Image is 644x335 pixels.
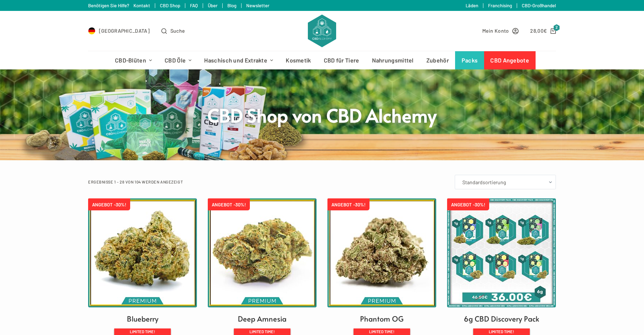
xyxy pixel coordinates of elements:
[108,51,535,69] nav: Header-Menü
[88,198,130,210] span: ANGEBOT -30%!
[308,15,336,47] img: CBD Alchemy
[530,27,556,35] a: Shopping cart
[360,313,404,324] h2: Phantom OG
[466,3,478,8] a: Läden
[88,179,183,185] p: Ergebnisse 1 – 28 von 104 werden angezeigt
[354,328,410,335] p: Limited time!
[198,51,280,69] a: Haschisch und Extrakte
[473,328,530,335] p: Limited time!
[238,313,286,324] h2: Deep Amnesia
[170,27,185,35] span: Suche
[99,27,150,35] span: [GEOGRAPHIC_DATA]
[114,328,171,335] p: Limited time!
[208,198,250,210] span: ANGEBOT -30%!
[530,28,547,34] bdi: 28,00
[455,175,556,189] select: Shop-Bestellung
[127,313,158,324] h2: Blueberry
[317,51,366,69] a: CBD für Tiere
[544,28,547,34] span: €
[160,3,180,8] a: CBD Shop
[161,27,185,35] button: Open search form
[447,198,489,210] span: ANGEBOT -30%!
[553,24,560,31] span: 2
[88,27,95,35] img: DE Flag
[158,51,198,69] a: CBD Öle
[464,313,539,324] h2: 6g CBD Discovery Pack
[327,198,370,210] span: ANGEBOT -30%!
[227,3,236,8] a: Blog
[234,328,290,335] p: Limited time!
[488,3,512,8] a: Franchising
[280,51,317,69] a: Kosmetik
[208,3,218,8] a: Über
[190,3,198,8] a: FAQ
[482,27,519,35] a: Mein Konto
[108,51,158,69] a: CBD-Blüten
[420,51,455,69] a: Zubehör
[246,3,269,8] a: Newsletter
[484,51,536,69] a: CBD Angebote
[455,51,484,69] a: Packs
[522,3,556,8] a: CBD-Großhandel
[366,51,420,69] a: Nahrungsmittel
[88,3,150,8] a: Benötigen Sie Hilfe? Kontakt
[88,27,150,35] a: Select Country
[186,103,458,127] h1: CBD Shop von CBD Alchemy
[482,27,509,35] span: Mein Konto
